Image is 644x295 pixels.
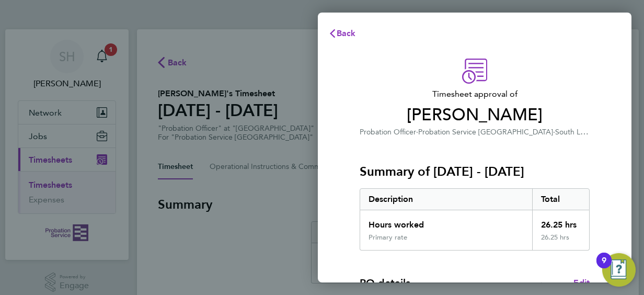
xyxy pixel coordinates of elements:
div: 26.25 hrs [532,210,590,233]
div: Hours worked [360,210,532,233]
div: 9 [602,260,606,274]
span: · [416,128,418,137]
div: Primary rate [369,233,407,242]
span: [PERSON_NAME] [360,105,590,126]
div: Summary of 25 - 31 Aug 2025 [360,188,590,251]
span: Back [337,28,356,38]
span: Timesheet approval of [360,88,590,100]
span: South Liverpool SDU [555,127,624,137]
button: Back [318,23,366,44]
div: Total [532,189,590,210]
div: 26.25 hrs [532,233,590,250]
span: Probation Service [GEOGRAPHIC_DATA] [418,128,553,137]
span: Probation Officer [360,128,416,137]
div: Description [360,189,532,210]
h3: Summary of [DATE] - [DATE] [360,163,590,180]
a: Edit [573,277,590,289]
span: Edit [573,278,590,288]
button: Open Resource Center, 9 new notifications [602,253,636,287]
h4: PO details [360,276,410,290]
span: · [553,128,555,137]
